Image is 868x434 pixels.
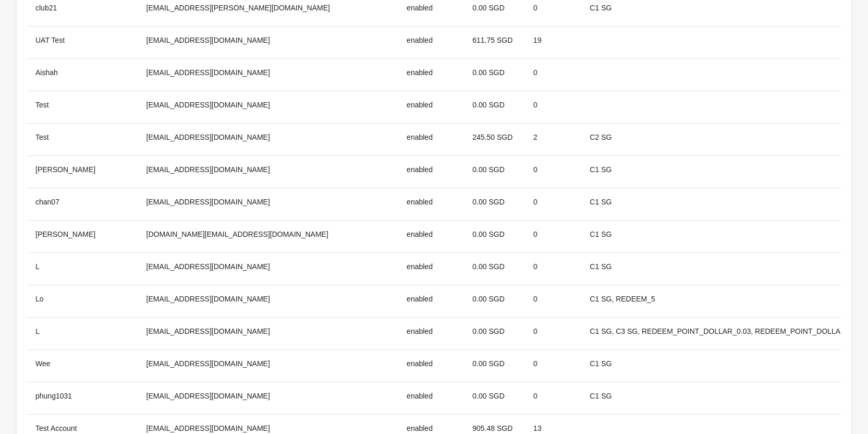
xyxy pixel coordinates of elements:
td: 0 [525,58,581,91]
th: chan07 [27,188,138,220]
td: 0 [525,382,581,414]
td: 0.00 SGD [464,155,525,188]
td: enabled [398,155,464,188]
td: 0.00 SGD [464,285,525,317]
td: 0.00 SGD [464,382,525,414]
td: 0 [525,317,581,349]
td: [DOMAIN_NAME][EMAIL_ADDRESS][DOMAIN_NAME] [138,220,399,252]
td: [EMAIL_ADDRESS][DOMAIN_NAME] [138,188,399,220]
td: enabled [398,252,464,285]
td: [EMAIL_ADDRESS][DOMAIN_NAME] [138,91,399,123]
td: [EMAIL_ADDRESS][DOMAIN_NAME] [138,285,399,317]
td: 0 [525,188,581,220]
th: Aishah [27,58,138,91]
td: 0.00 SGD [464,188,525,220]
td: enabled [398,26,464,58]
td: enabled [398,382,464,414]
td: 0 [525,285,581,317]
td: 611.75 SGD [464,26,525,58]
td: enabled [398,123,464,155]
td: enabled [398,91,464,123]
td: [EMAIL_ADDRESS][DOMAIN_NAME] [138,317,399,349]
td: 0 [525,155,581,188]
th: Wee [27,349,138,382]
td: 0 [525,252,581,285]
th: L [27,252,138,285]
td: 0.00 SGD [464,220,525,252]
td: 19 [525,26,581,58]
th: [PERSON_NAME] [27,155,138,188]
td: enabled [398,285,464,317]
th: Lo [27,285,138,317]
td: [EMAIL_ADDRESS][DOMAIN_NAME] [138,252,399,285]
td: enabled [398,317,464,349]
td: 2 [525,123,581,155]
td: 245.50 SGD [464,123,525,155]
td: enabled [398,349,464,382]
td: [EMAIL_ADDRESS][DOMAIN_NAME] [138,123,399,155]
th: phung1031 [27,382,138,414]
td: 0 [525,91,581,123]
td: 0.00 SGD [464,349,525,382]
td: 0.00 SGD [464,252,525,285]
th: [PERSON_NAME] [27,220,138,252]
td: enabled [398,220,464,252]
td: 0.00 SGD [464,91,525,123]
td: [EMAIL_ADDRESS][DOMAIN_NAME] [138,155,399,188]
td: enabled [398,58,464,91]
th: Test [27,91,138,123]
th: L [27,317,138,349]
th: UAT Test [27,26,138,58]
th: Test [27,123,138,155]
td: 0.00 SGD [464,317,525,349]
td: [EMAIL_ADDRESS][DOMAIN_NAME] [138,58,399,91]
td: 0.00 SGD [464,58,525,91]
td: 0 [525,220,581,252]
td: enabled [398,188,464,220]
td: [EMAIL_ADDRESS][DOMAIN_NAME] [138,349,399,382]
td: [EMAIL_ADDRESS][DOMAIN_NAME] [138,26,399,58]
td: [EMAIL_ADDRESS][DOMAIN_NAME] [138,382,399,414]
td: 0 [525,349,581,382]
